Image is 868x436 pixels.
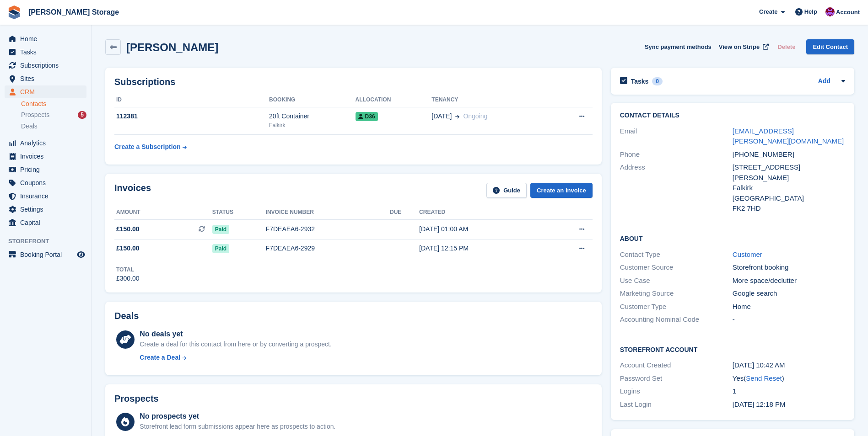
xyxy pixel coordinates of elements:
[269,93,356,107] th: Booking
[21,100,86,108] a: Contacts
[356,112,378,121] span: D36
[116,244,140,253] span: £150.00
[266,205,390,220] th: Invoice number
[20,203,75,216] span: Settings
[620,360,733,371] div: Account Created
[140,422,335,431] div: Storefront lead form submissions appear here as prospects to action.
[140,329,331,340] div: No deals yet
[733,373,845,384] div: Yes
[5,150,86,163] a: menu
[759,7,777,16] span: Create
[140,353,180,362] div: Create a Deal
[21,122,38,131] span: Deals
[5,216,86,229] a: menu
[836,8,860,17] span: Account
[20,46,75,58] span: Tasks
[5,85,86,98] a: menu
[733,314,845,325] div: -
[463,112,487,120] span: Ongoing
[8,237,91,246] span: Storefront
[356,93,432,107] th: Allocation
[78,111,86,119] div: 5
[620,386,733,397] div: Logins
[419,244,544,253] div: [DATE] 12:15 PM
[620,262,733,273] div: Customer Source
[20,150,75,163] span: Invoices
[269,112,356,121] div: 20ft Container
[20,32,75,45] span: Home
[114,77,593,87] h2: Subscriptions
[269,121,356,129] div: Falkirk
[733,360,845,371] div: [DATE] 10:42 AM
[715,39,771,54] a: View on Stripe
[652,77,663,85] div: 0
[5,190,86,202] a: menu
[733,250,762,258] a: Customer
[774,39,799,54] button: Delete
[114,93,269,107] th: ID
[114,393,159,404] h2: Prospects
[20,248,75,261] span: Booking Portal
[126,41,218,53] h2: [PERSON_NAME]
[20,59,75,72] span: Subscriptions
[733,183,845,193] div: Falkirk
[719,43,760,52] span: View on Stripe
[733,193,845,204] div: [GEOGRAPHIC_DATA]
[733,203,845,214] div: FK2 7HD
[620,112,845,119] h2: Contact Details
[5,248,86,261] a: menu
[5,203,86,216] a: menu
[114,183,151,198] h2: Invoices
[75,249,86,260] a: Preview store
[620,399,733,410] div: Last Login
[530,183,593,198] a: Create an Invoice
[21,110,86,120] a: Prospects 5
[620,250,733,260] div: Contact Type
[804,7,817,16] span: Help
[5,72,86,85] a: menu
[116,266,140,274] div: Total
[116,274,140,283] div: £300.00
[114,205,212,220] th: Amount
[620,234,845,243] h2: About
[266,244,390,253] div: F7DEAEA6-2929
[20,137,75,149] span: Analytics
[20,176,75,189] span: Coupons
[20,85,75,98] span: CRM
[733,302,845,312] div: Home
[818,76,830,87] a: Add
[620,373,733,384] div: Password Set
[21,122,86,131] a: Deals
[733,276,845,286] div: More space/declutter
[733,386,845,397] div: 1
[620,162,733,214] div: Address
[212,225,229,234] span: Paid
[212,244,229,253] span: Paid
[431,112,452,121] span: [DATE]
[733,288,845,299] div: Google search
[7,5,21,19] img: stora-icon-8386f47178a22dfd0bd8f6a31ec36ba5ce8667c1dd55bd0f319d3a0aa187defe.svg
[114,138,187,155] a: Create a Subscription
[5,32,86,45] a: menu
[620,126,733,147] div: Email
[20,216,75,229] span: Capital
[25,5,123,20] a: [PERSON_NAME] Storage
[390,205,419,220] th: Due
[5,163,86,176] a: menu
[620,276,733,286] div: Use Case
[5,59,86,72] a: menu
[20,190,75,202] span: Insurance
[266,224,390,234] div: F7DEAEA6-2932
[733,149,845,160] div: [PHONE_NUMBER]
[620,345,845,354] h2: Storefront Account
[114,311,139,321] h2: Deals
[212,205,266,220] th: Status
[825,7,835,16] img: Audra Whitelaw
[486,183,527,198] a: Guide
[733,127,844,145] a: [EMAIL_ADDRESS][PERSON_NAME][DOMAIN_NAME]
[116,224,140,234] span: £150.00
[419,205,544,220] th: Created
[20,72,75,85] span: Sites
[140,340,331,349] div: Create a deal for this contact from here or by converting a prospect.
[733,400,786,408] time: 2025-10-05 11:18:00 UTC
